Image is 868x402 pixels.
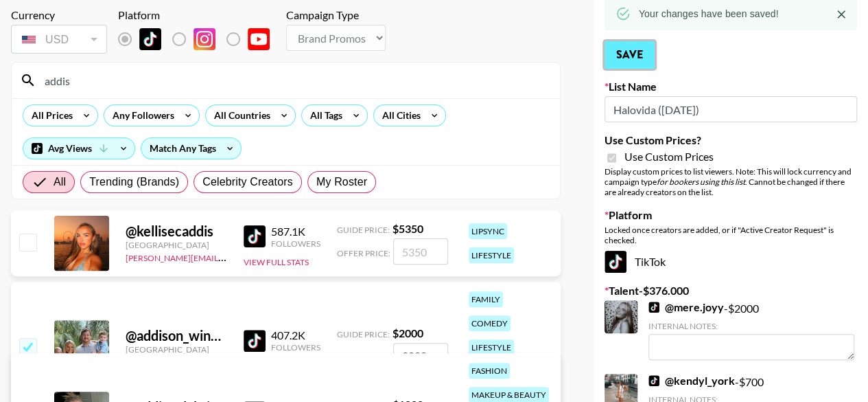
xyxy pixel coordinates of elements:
div: Campaign Type [286,8,386,22]
div: All Cities [374,105,423,126]
label: List Name [605,80,857,93]
div: [GEOGRAPHIC_DATA] [126,240,227,250]
img: TikTok [244,330,266,352]
em: for bookers using this list [657,177,745,187]
span: My Roster [316,174,367,190]
div: Match Any Tags [141,138,241,159]
span: All [54,174,66,190]
label: Talent - $ 376.000 [605,284,857,298]
input: 5350 [393,238,448,265]
label: Use Custom Prices? [605,133,857,147]
div: Currency is locked to USD [11,22,107,56]
span: Offer Price: [337,352,390,362]
button: Save [605,41,655,69]
img: TikTok [648,375,659,386]
button: View Full Stats [244,257,309,267]
div: Any Followers [104,105,177,126]
span: Use Custom Prices [624,150,714,164]
img: Instagram [193,28,215,50]
div: All Tags [302,105,345,126]
div: Currency [11,8,107,22]
span: Celebrity Creators [202,174,293,190]
strong: $ 2000 [392,326,423,339]
div: All Countries [206,105,273,126]
div: Platform [118,8,281,22]
div: lifestyle [469,339,514,355]
div: @ kellisecaddis [126,223,227,240]
img: TikTok [648,302,659,313]
div: Display custom prices to list viewers. Note: This will lock currency and campaign type . Cannot b... [605,166,857,197]
input: 2000 [393,343,448,369]
img: TikTok [139,28,161,50]
div: All Prices [23,105,75,126]
span: Trending (Brands) [89,174,179,190]
div: 587.1K [271,225,320,238]
div: family [469,291,503,307]
div: Internal Notes: [648,321,854,331]
div: USD [14,27,104,52]
div: Followers [271,342,320,353]
div: Your changes have been saved! [639,1,779,26]
div: Followers [271,238,320,249]
span: Offer Price: [337,248,390,258]
div: @ addison_wingate1 [126,327,227,344]
img: TikTok [605,251,626,273]
a: @kendyl_york [648,374,735,388]
div: [GEOGRAPHIC_DATA] [126,344,227,355]
div: Avg Views [23,138,134,159]
label: Platform [605,208,857,222]
div: comedy [469,315,511,331]
img: YouTube [248,28,270,50]
div: fashion [469,363,510,379]
a: @mere.joyy [648,300,724,314]
div: lifestyle [469,247,514,263]
span: Guide Price: [337,329,390,339]
div: lipsync [469,223,507,239]
input: Search by User Name [36,69,552,91]
span: Guide Price: [337,225,390,235]
div: List locked to TikTok. [118,25,281,54]
div: TikTok [605,251,857,273]
div: Locked once creators are added, or if "Active Creator Request" is checked. [605,225,857,245]
div: 407.2K [271,328,320,342]
a: [PERSON_NAME][EMAIL_ADDRESS][DOMAIN_NAME] [126,250,329,263]
button: Close [831,4,852,25]
div: - $ 2000 [648,300,854,360]
strong: $ 5350 [392,222,423,235]
img: TikTok [244,225,266,247]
